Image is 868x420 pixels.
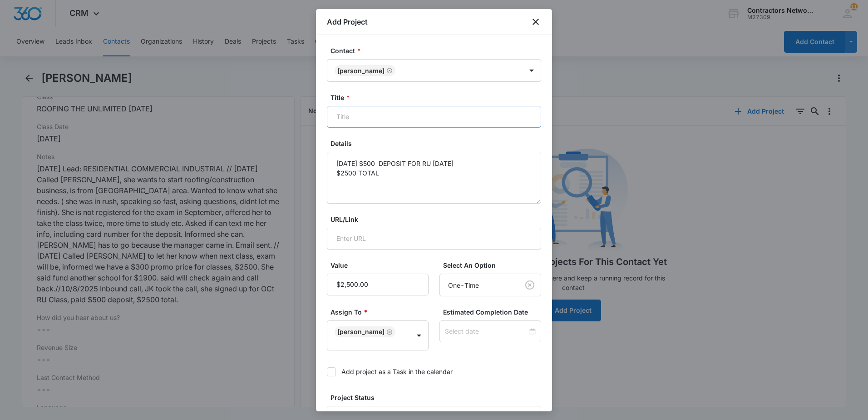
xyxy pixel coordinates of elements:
[330,393,545,402] label: Project Status
[330,93,545,102] label: Title
[330,215,545,224] label: URL/Link
[330,139,545,148] label: Details
[337,329,385,335] div: [PERSON_NAME]
[327,16,368,27] h1: Add Project
[330,260,432,270] label: Value
[330,46,545,55] label: Contact
[327,106,541,128] input: Title
[341,367,453,376] div: Add project as a Task in the calendar
[385,329,393,335] div: Remove Bozena Wojnar
[330,307,432,317] label: Assign To
[523,278,537,292] button: Clear
[327,274,429,295] input: Value
[385,67,393,74] div: Remove Maria R QUIROZ
[327,152,541,204] textarea: [DATE] $500 DEPOSIT FOR RU [DATE] $2500 TOTAL
[445,326,528,336] input: Select date
[327,228,541,250] input: Enter URL
[443,260,545,270] label: Select An Option
[530,16,541,27] button: close
[337,67,385,75] div: [PERSON_NAME]
[443,307,545,317] label: Estimated Completion Date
